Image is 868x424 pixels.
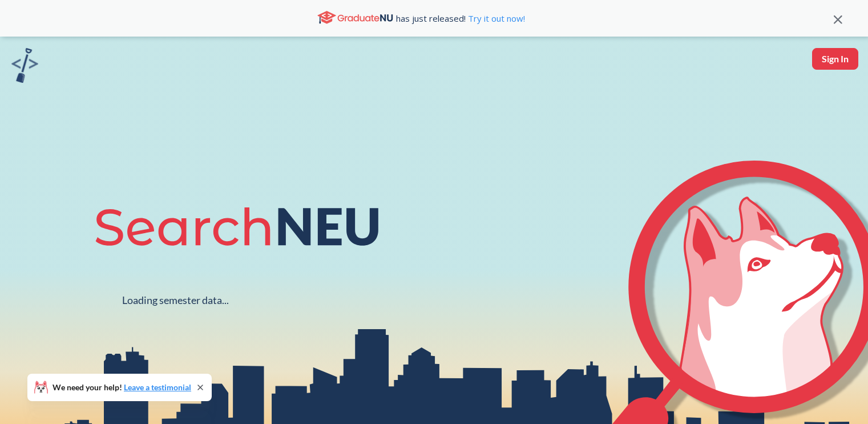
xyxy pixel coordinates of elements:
span: has just released! [396,12,525,25]
a: Try it out now! [466,13,525,24]
div: Loading semester data... [122,294,229,307]
a: Leave a testimonial [124,382,191,392]
button: Sign In [812,48,858,70]
span: We need your help! [53,383,191,391]
a: sandbox logo [11,48,38,86]
img: sandbox logo [11,48,38,83]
